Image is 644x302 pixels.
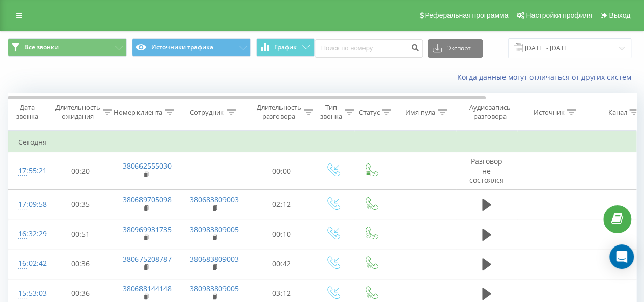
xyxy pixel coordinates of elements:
span: Реферальная программа [425,11,508,19]
a: 380688144148 [123,284,172,293]
span: Все звонки [24,43,59,51]
span: Выход [609,11,630,19]
div: Источник [533,108,564,117]
a: 380662555030 [123,161,172,171]
a: 380689705098 [123,195,172,204]
div: Номер клиента [114,108,162,117]
td: 00:36 [49,249,113,279]
a: 380683809003 [190,195,239,204]
td: 00:10 [250,219,314,249]
div: 16:02:42 [18,254,39,273]
input: Поиск по номеру [315,39,423,58]
div: 16:32:29 [18,224,39,244]
a: Когда данные могут отличаться от других систем [457,72,636,82]
a: 380969931735 [123,225,172,234]
div: Open Intercom Messenger [609,244,634,269]
div: Аудиозапись разговора [465,103,514,121]
td: 00:20 [49,152,113,190]
div: Длительность ожидания [55,103,100,121]
td: 00:51 [49,219,113,249]
div: Дата звонка [8,103,46,121]
div: Имя пула [405,108,435,117]
div: Статус [359,108,379,117]
td: 00:00 [250,152,314,190]
button: Экспорт [428,39,483,58]
td: 02:12 [250,189,314,219]
td: 00:35 [49,189,113,219]
div: 17:09:58 [18,195,39,214]
td: 00:42 [250,249,314,279]
a: 380983809005 [190,284,239,293]
button: График [256,38,315,57]
div: Тип звонка [320,103,342,121]
a: 380683809003 [190,254,239,264]
button: Все звонки [8,38,127,57]
span: Настройки профиля [526,11,592,19]
a: 380983809005 [190,225,239,234]
div: Сотрудник [190,108,224,117]
div: Канал [608,108,627,117]
div: Длительность разговора [257,103,301,121]
div: 17:55:21 [18,161,39,181]
span: Разговор не состоялся [469,156,504,184]
button: Источники трафика [132,38,251,57]
span: График [274,44,297,51]
a: 380675208787 [123,254,172,264]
